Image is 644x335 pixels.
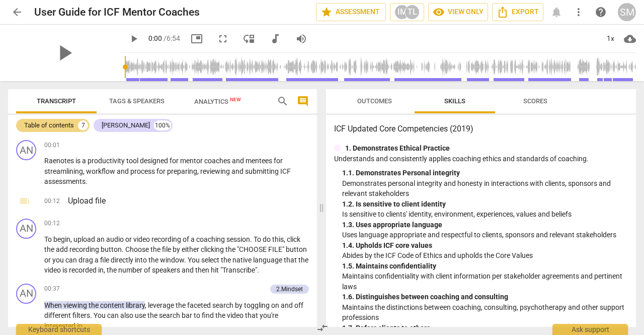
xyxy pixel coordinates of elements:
[254,235,263,243] span: To
[82,157,88,165] span: a
[320,6,381,18] span: Assessment
[188,256,201,264] span: You
[280,167,291,175] span: ICF
[151,235,183,243] span: recording
[295,33,307,45] span: volume_up
[154,120,171,130] div: 100%
[118,266,144,274] span: number
[120,311,135,319] span: also
[183,235,191,243] span: of
[147,311,159,319] span: the
[295,93,311,109] button: Show/Hide comments
[182,311,194,319] span: bar
[624,33,636,45] span: cloud_download
[44,245,56,253] span: the
[78,120,88,130] div: 7
[89,301,100,309] span: the
[231,167,245,175] span: and
[342,292,628,302] div: 1. 6. Distinguishes between coaching and consulting
[260,311,278,319] span: you're
[601,31,620,47] div: 1x
[211,266,220,274] span: hit
[144,266,152,274] span: of
[51,40,77,66] span: play_arrow
[125,30,143,48] button: Play
[269,33,281,45] span: audiotrack
[275,93,291,109] button: Search
[100,301,126,309] span: content
[104,266,107,274] span: ,
[227,311,245,319] span: video
[281,301,294,309] span: and
[204,157,232,165] span: coaches
[69,245,101,253] span: recording
[106,235,125,243] span: audio
[191,33,203,45] span: picture_in_picture
[272,235,284,243] span: this
[162,245,173,253] span: file
[72,311,90,319] span: filters
[342,271,628,292] p: Maintains confidentiality with client information per stakeholder agreements and pertinent laws
[245,311,260,319] span: that
[197,167,200,175] span: ,
[94,311,107,319] span: You
[286,245,307,253] span: button
[44,141,60,150] span: 00:01
[573,6,585,18] span: more_vert
[523,97,547,105] span: Scores
[107,311,120,319] span: can
[159,311,182,319] span: search
[237,245,268,253] span: "CHOOSE
[53,235,70,243] span: begin
[191,235,196,243] span: a
[342,209,628,220] p: Is sensitive to clients' identity, environment, experiences, values and beliefs
[194,311,202,319] span: to
[433,6,484,18] span: View only
[16,219,36,239] div: Change speaker
[202,311,215,319] span: find
[342,250,628,261] p: Abides by the ICF Code of Ethics and upholds the Core Values
[245,167,280,175] span: submitting
[342,199,628,210] div: 1. 2. Is sensitive to client identity
[182,266,195,274] span: and
[78,256,95,264] span: drag
[266,30,284,48] button: Switch to audio player
[292,30,310,48] button: Volume
[44,285,60,293] span: 00:37
[284,235,287,243] span: ,
[316,3,386,21] button: Assessment
[44,256,52,264] span: or
[101,245,122,253] span: button
[150,245,162,253] span: the
[226,235,250,243] span: session
[83,322,85,330] span: .
[276,285,303,294] div: 2.Mindset
[320,6,333,18] span: star
[135,311,147,319] span: use
[97,235,106,243] span: an
[194,98,241,105] span: Analytics
[342,230,628,240] p: Uses language appropriate and respectful to clients, sponsors and relevant stakeholders
[52,256,65,264] span: you
[148,301,176,309] span: leverage
[44,219,60,228] span: 00:12
[16,284,36,304] div: Change speaker
[122,245,125,253] span: .
[88,157,126,165] span: productivity
[243,33,255,45] span: move_down
[263,235,272,243] span: do
[125,235,133,243] span: or
[618,3,636,21] div: SM
[44,177,86,185] span: assessments
[16,140,36,160] div: Change speaker
[595,6,607,18] span: help
[200,167,231,175] span: reviewing
[592,3,610,21] a: Help
[552,324,628,335] div: Ask support
[277,95,289,107] span: search
[126,301,145,309] span: library
[86,177,88,185] span: .
[109,97,165,105] span: Tags & Speakers
[214,30,232,48] button: Fullscreen
[65,256,78,264] span: can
